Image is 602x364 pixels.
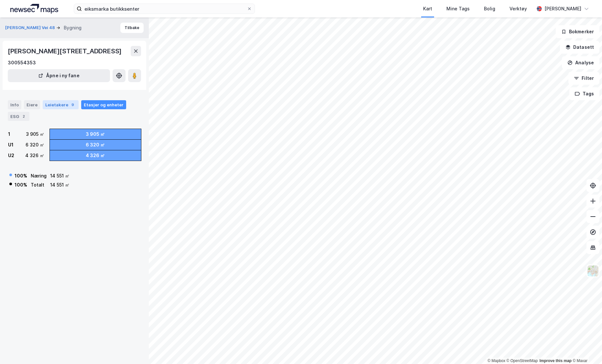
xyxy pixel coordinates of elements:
[544,5,581,13] div: [PERSON_NAME]
[507,359,538,363] a: OpenStreetMap
[8,59,36,67] div: 300554353
[25,152,44,159] div: 4 326 ㎡
[8,141,14,149] div: U1
[8,69,110,82] button: Åpne i ny fane
[8,100,21,109] div: Info
[31,172,47,180] div: Næring
[86,130,105,138] div: 3 905 ㎡
[86,141,105,149] div: 6 320 ㎡
[8,152,14,159] div: U2
[570,333,602,364] iframe: Chat Widget
[86,152,105,159] div: 4 326 ㎡
[484,5,495,13] div: Bolig
[446,5,470,13] div: Mine Tags
[423,5,432,13] div: Kart
[5,25,56,31] button: [PERSON_NAME] Vei 48
[50,181,70,189] div: 14 551 ㎡
[540,359,572,363] a: Improve this map
[15,181,27,189] div: 100 %
[569,87,599,100] button: Tags
[64,24,82,32] div: Bygning
[120,23,144,33] button: Tilbake
[587,265,599,277] img: Z
[568,72,599,85] button: Filter
[509,5,527,13] div: Verktøy
[43,100,79,109] div: Leietakere
[8,130,10,138] div: 1
[8,46,123,56] div: [PERSON_NAME][STREET_ADDRESS]
[84,102,124,108] div: Etasjer og enheter
[20,113,27,120] div: 2
[487,359,505,363] a: Mapbox
[8,112,29,121] div: ESG
[82,4,247,14] input: Søk på adresse, matrikkel, gårdeiere, leietakere eller personer
[556,25,599,38] button: Bokmerker
[70,102,76,108] div: 9
[50,172,70,180] div: 14 551 ㎡
[562,56,599,69] button: Analyse
[31,181,47,189] div: Totalt
[10,4,58,14] img: logo.a4113a55bc3d86da70a041830d287a7e.svg
[15,172,27,180] div: 100 %
[24,100,40,109] div: Eiere
[560,41,599,54] button: Datasett
[26,141,44,149] div: 6 320 ㎡
[26,130,44,138] div: 3 905 ㎡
